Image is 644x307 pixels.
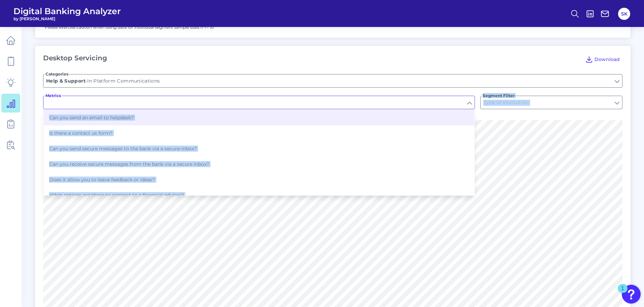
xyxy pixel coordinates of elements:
span: Download [594,56,620,62]
button: Can you send secure messages to the bank via a secure inbox? [44,141,474,156]
p: *Please exercise caution when using data for individual segment sample sizes n <= 10 [43,25,622,30]
button: SK [618,8,630,20]
button: Open Resource Center, 1 new notification [622,285,641,304]
div: 1 [621,288,624,297]
span: Can you receive secure messages from the bank via a secure inbox? [49,161,209,167]
button: What options are there to connect to a financial advisor? [44,187,474,203]
span: Categories [45,71,69,77]
span: Is there a contact us form? [49,130,112,136]
span: by [PERSON_NAME] [13,16,121,21]
button: Can you receive secure messages from the bank via a secure inbox? [44,156,474,172]
span: Segment Filter [482,93,515,98]
button: Download [582,54,622,65]
button: Is there a contact us form? [44,125,474,141]
h2: Desktop Servicing [43,54,107,65]
button: Does it allow you to leave feedback or ideas? [44,172,474,187]
span: Can you send secure messages to the bank via a secure inbox? [49,146,197,152]
span: Metrics [45,93,62,98]
span: Does it allow you to leave feedback or ideas? [49,177,155,183]
button: Can you send an email to helpdesk? [44,110,474,125]
span: Can you send an email to helpdesk? [49,115,134,121]
span: Digital Banking Analyzer [13,6,121,16]
span: What options are there to connect to a financial advisor? [49,192,184,198]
